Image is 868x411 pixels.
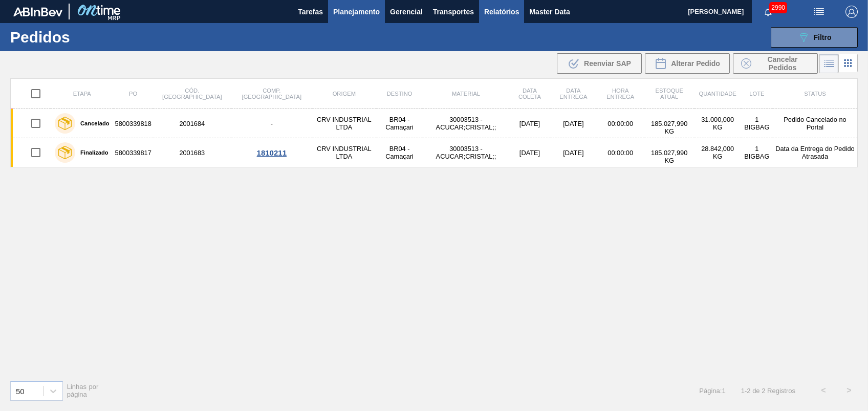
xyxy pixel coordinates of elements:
div: Visão em Cards [839,54,858,73]
button: > [836,378,862,403]
div: Reenviar SAP [557,53,642,74]
td: - [231,109,312,138]
td: [DATE] [550,138,596,167]
td: 30003513 - ACUCAR;CRISTAL;; [423,109,509,138]
span: PO [129,91,137,97]
span: Master Data [529,6,570,18]
td: 00:00:00 [597,109,644,138]
span: Hora Entrega [606,88,634,100]
span: Cód. [GEOGRAPHIC_DATA] [162,88,222,100]
td: [DATE] [509,109,550,138]
span: Status [804,91,826,97]
span: 185.027,990 KG [651,120,687,135]
img: Logout [845,6,858,18]
span: Data coleta [518,88,541,100]
label: Cancelado [75,120,110,126]
td: BR04 - Camaçari [376,109,423,138]
td: 2001683 [153,138,231,167]
td: 31.000,000 KG [695,109,741,138]
td: [DATE] [550,109,596,138]
h1: Pedidos [10,31,160,43]
span: Cancelar Pedidos [755,55,810,72]
td: 5800339818 [114,109,153,138]
span: Destino [387,91,413,97]
button: Filtro [771,27,858,48]
span: Lote [749,91,764,97]
span: Reenviar SAP [584,59,631,68]
td: [DATE] [509,138,550,167]
button: Notificações [752,5,785,19]
label: Finalizado [75,149,108,156]
span: Comp. [GEOGRAPHIC_DATA] [242,88,301,100]
td: CRV INDUSTRIAL LTDA [312,138,376,167]
span: Relatórios [484,6,519,18]
span: 1 - 2 de 2 Registros [741,387,795,395]
span: Transportes [433,6,474,18]
span: Quantidade [699,91,736,97]
td: 2001684 [153,109,231,138]
span: Data entrega [559,88,587,100]
td: Pedido Cancelado no Portal [773,109,858,138]
span: 185.027,990 KG [651,149,687,164]
span: Linhas por página [67,383,99,398]
td: 00:00:00 [597,138,644,167]
span: Material [452,91,480,97]
span: Alterar Pedido [671,59,720,68]
div: Visão em Lista [819,54,839,73]
div: Cancelar Pedidos em Massa [733,53,818,74]
span: Planejamento [333,6,380,18]
a: Cancelado58003398182001684-CRV INDUSTRIAL LTDABR04 - Camaçari30003513 - ACUCAR;CRISTAL;;[DATE][DA... [11,109,858,138]
button: Cancelar Pedidos [733,53,818,74]
img: TNhmsLtSVTkK8tSr43FrP2fwEKptu5GPRR3wAAAABJRU5ErkJggg== [13,7,62,16]
span: Estoque atual [655,88,683,100]
span: Origem [333,91,356,97]
span: Página : 1 [699,387,725,395]
td: 30003513 - ACUCAR;CRISTAL;; [423,138,509,167]
a: Finalizado58003398172001683CRV INDUSTRIAL LTDABR04 - Camaçari30003513 - ACUCAR;CRISTAL;;[DATE][DA... [11,138,858,167]
div: 1810211 [233,148,311,157]
td: BR04 - Camaçari [376,138,423,167]
td: 28.842,000 KG [695,138,741,167]
span: 2990 [769,2,787,13]
img: userActions [813,6,825,18]
td: 1 BIGBAG [741,138,773,167]
td: CRV INDUSTRIAL LTDA [312,109,376,138]
span: Filtro [814,33,832,41]
td: 1 BIGBAG [741,109,773,138]
div: 50 [16,386,25,395]
td: Data da Entrega do Pedido Atrasada [773,138,858,167]
span: Gerencial [390,6,423,18]
span: Tarefas [298,6,323,18]
button: < [811,378,836,403]
td: 5800339817 [114,138,153,167]
div: Alterar Pedido [645,53,730,74]
span: Etapa [73,91,91,97]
